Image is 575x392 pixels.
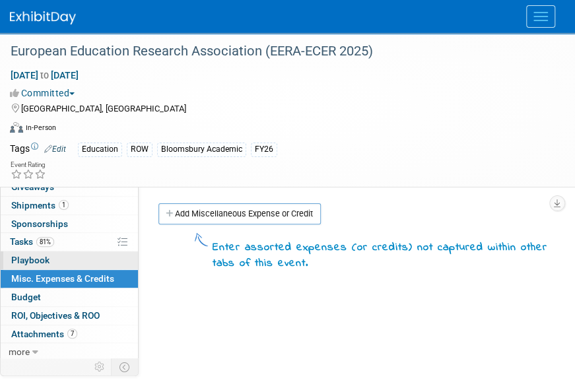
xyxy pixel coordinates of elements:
[112,358,139,376] td: Toggle Event Tabs
[10,142,66,157] td: Tags
[10,120,558,140] div: Event Format
[11,310,100,321] span: ROI, Objectives & ROO
[1,325,138,343] a: Attachments7
[88,358,112,376] td: Personalize Event Tab Strip
[38,70,51,81] span: to
[11,329,77,339] span: Attachments
[1,251,138,269] a: Playbook
[78,143,122,156] div: Education
[1,270,138,288] a: Misc. Expenses & Credits
[11,273,114,284] span: Misc. Expenses & Credits
[10,11,76,24] img: ExhibitDay
[1,233,138,251] a: Tasks81%
[157,143,246,156] div: Bloomsbury Academic
[1,197,138,214] a: Shipments1
[1,215,138,233] a: Sponsorships
[1,288,138,306] a: Budget
[11,218,68,229] span: Sponsorships
[213,240,555,272] div: Enter assorted expenses (or credits) not captured within other tabs of this event.
[10,236,54,247] span: Tasks
[6,40,549,63] div: European Education Research Association (EERA-ECER 2025)
[1,307,138,325] a: ROI, Objectives & ROO
[9,346,30,357] span: more
[158,203,321,224] a: Add Miscellaneous Expense or Credit
[59,200,69,210] span: 1
[127,143,152,156] div: ROW
[36,237,54,247] span: 81%
[11,181,54,192] span: Giveaways
[1,343,138,361] a: more
[21,104,186,114] span: [GEOGRAPHIC_DATA], [GEOGRAPHIC_DATA]
[44,145,66,154] a: Edit
[25,123,56,133] div: In-Person
[67,329,77,339] span: 7
[10,86,80,100] button: Committed
[11,255,50,265] span: Playbook
[11,200,69,211] span: Shipments
[11,162,46,168] div: Event Rating
[526,5,555,28] button: Menu
[251,143,277,156] div: FY26
[10,69,79,81] span: [DATE] [DATE]
[11,292,41,302] span: Budget
[10,122,23,133] img: Format-Inperson.png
